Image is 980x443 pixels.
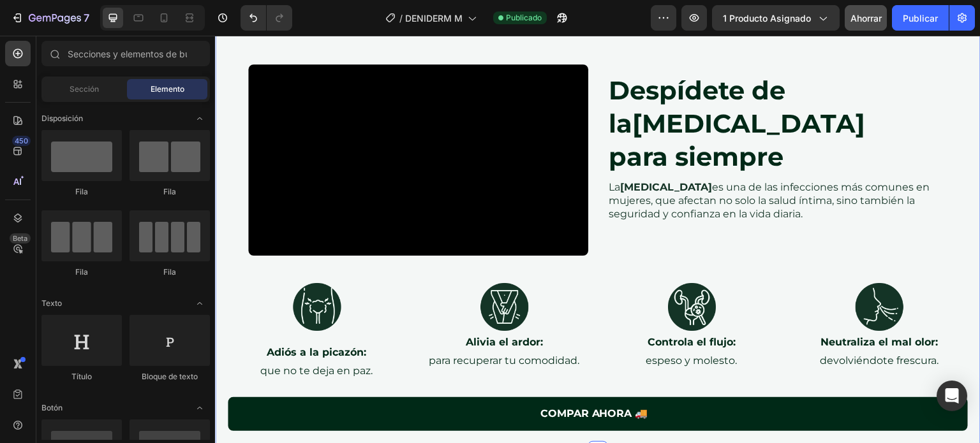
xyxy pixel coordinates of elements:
[903,13,938,24] font: Publicar
[13,361,753,395] button: <p>COMPAR AHORA 🚚</p>
[251,300,328,312] strong: Alivia el ardor:
[84,11,89,24] font: 7
[845,5,887,31] button: Ahorrar
[506,13,542,22] font: Publicado
[189,398,210,418] span: Abrir con palanca
[405,13,463,24] font: DENIDERM M
[202,316,376,335] p: para recuperar tu comodidad.
[41,298,62,308] font: Texto
[52,310,151,323] strong: Adiós a la picazón:
[76,245,127,296] img: gempages_572715924684014816-8a45050d-1a22-4a6b-b885-1be2a9ce3cd2.png
[639,245,690,296] img: gempages_572715924684014816-d8f59fd9-9862-4321-8b6d-0075b8d9f1b3.png
[892,5,949,31] button: Publicar
[189,293,210,314] span: Abrir con palanca
[142,372,198,381] font: Bloque de texto
[850,13,882,24] font: Ahorrar
[71,372,92,381] font: Título
[75,187,88,196] font: Fila
[394,145,731,185] p: La es una de las infecciones más comunes en mujeres, que afectan no solo la salud íntima, sino ta...
[15,136,28,145] font: 450
[151,84,184,94] font: Elemento
[189,108,210,129] span: Abrir con palanca
[405,145,497,157] strong: [MEDICAL_DATA]
[41,41,210,66] input: Secciones y elementos de búsqueda
[389,316,564,335] p: espeso y molesto.
[417,72,650,103] strong: [MEDICAL_DATA]
[33,29,373,220] video: Video
[41,113,83,123] font: Disposición
[163,267,176,277] font: Fila
[937,381,967,411] div: Abrir Intercom Messenger
[14,326,189,345] p: que no te deja en paz.
[13,234,27,243] font: Beta
[70,84,99,94] font: Sección
[5,5,95,31] button: 7
[163,187,176,196] font: Fila
[215,36,980,443] iframe: Área de diseño
[75,267,88,277] font: Fila
[399,13,403,24] font: /
[451,245,502,296] img: gempages_572715924684014816-670ff8f3-ca26-4915-aede-77682c606b0a.png
[241,5,292,31] div: Deshacer/Rehacer
[433,300,521,312] strong: Controla el flujo:
[325,369,433,388] p: COMPAR AHORA 🚚
[392,37,732,139] h2: Despídete de la para siempre
[41,403,63,412] font: Botón
[264,245,315,296] img: gempages_572715924684014816-e7f039bc-4d0d-4054-8786-c413b463bc24.png
[712,5,840,31] button: 1 producto asignado
[605,300,723,312] strong: Neutraliza el mal olor:
[577,316,752,335] p: devolviéndote frescura.
[723,13,811,24] font: 1 producto asignado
